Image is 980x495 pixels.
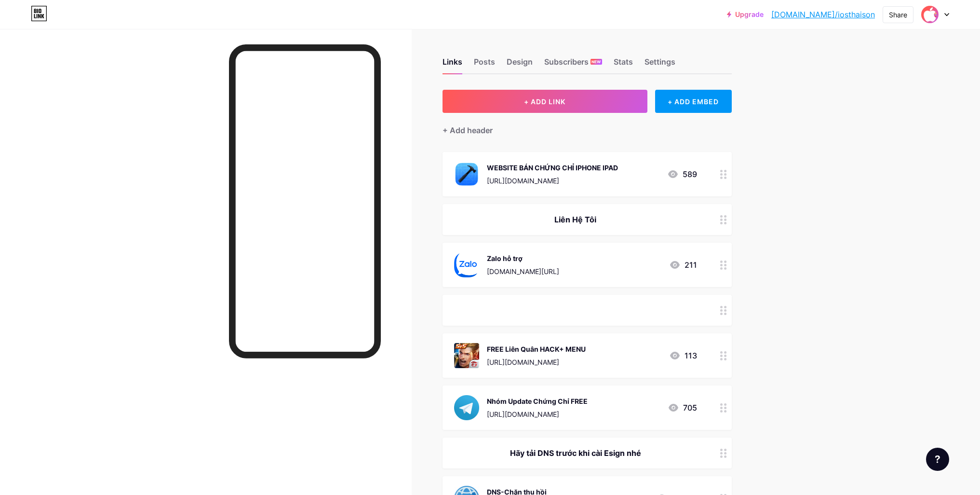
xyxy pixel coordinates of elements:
div: 589 [667,168,697,180]
div: Liên Hệ Tôi [454,214,697,225]
img: Nhóm Update Chứng Chỉ FREE [454,395,479,420]
div: 705 [668,402,697,413]
div: + ADD EMBED [655,90,732,113]
div: ㅤ [454,304,697,316]
a: [DOMAIN_NAME]/iosthaison [771,9,875,20]
img: Zalo hỗ trợ [454,252,479,277]
div: 211 [669,259,697,271]
div: [URL][DOMAIN_NAME] [487,409,588,419]
div: WEBSITE BÁN CHỨNG CHỈ IPHONE IPAD [487,163,618,173]
div: + Add header [443,124,493,136]
div: Settings [644,56,675,73]
div: [DOMAIN_NAME][URL] [487,266,559,276]
div: Share [889,10,907,20]
div: [URL][DOMAIN_NAME] [487,357,586,367]
div: Subscribers [544,56,602,73]
div: Zalo hỗ trợ [487,253,559,263]
a: Upgrade [727,11,764,18]
button: + ADD LINK [443,90,647,113]
span: NEW [591,59,601,65]
div: Posts [474,56,495,73]
div: Hãy tải DNS trước khi cài Esign nhé [454,447,697,459]
img: FREE Liên Quân HACK+ MENU [454,343,479,368]
span: + ADD LINK [524,97,565,106]
div: Nhóm Update Chứng Chỉ FREE [487,396,588,406]
div: Design [507,56,533,73]
div: [URL][DOMAIN_NAME] [487,176,618,186]
img: WEBSITE BÁN CHỨNG CHỈ IPHONE IPAD [454,162,479,187]
img: AppleP12VN [921,5,939,24]
div: 113 [669,350,697,361]
div: Stats [614,56,633,73]
div: Links [443,56,462,73]
div: FREE Liên Quân HACK+ MENU [487,344,586,354]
